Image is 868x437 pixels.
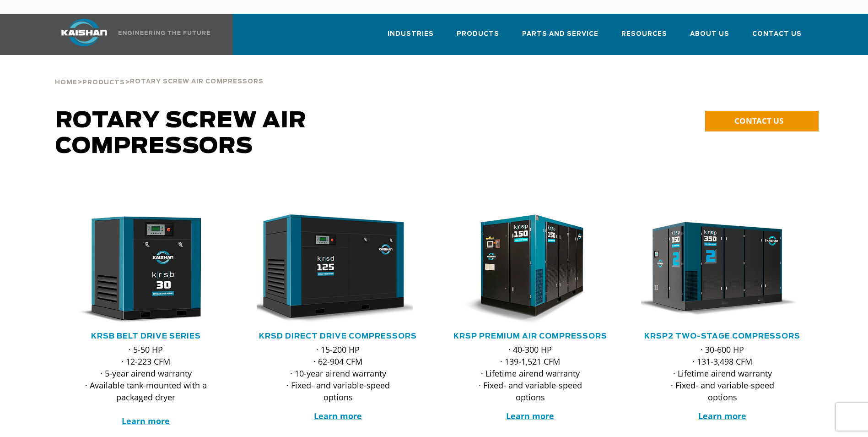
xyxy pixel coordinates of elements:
img: krsp150 [442,214,605,324]
a: Contact Us [752,22,802,53]
a: KRSP Premium Air Compressors [453,333,607,340]
a: CONTACT US [705,111,819,131]
span: Products [457,29,499,39]
a: Home [55,78,77,86]
img: Engineering the future [119,31,210,35]
a: Learn more [506,410,554,421]
a: Kaishan USA [50,14,212,55]
p: · 40-300 HP · 139-1,521 CFM · Lifetime airend warranty · Fixed- and variable-speed options [467,344,593,403]
a: KRSD Direct Drive Compressors [259,333,417,340]
a: Industries [388,22,434,53]
a: Parts and Service [522,22,598,53]
img: krsp350 [634,214,797,324]
a: Products [82,78,125,86]
div: krsp150 [449,214,612,324]
a: Learn more [122,415,170,426]
span: Rotary Screw Air Compressors [130,79,264,85]
span: CONTACT US [734,115,783,126]
a: Resources [621,22,667,53]
span: Contact Us [752,29,802,39]
span: About Us [690,29,729,39]
a: Learn more [698,410,746,421]
span: Products [82,80,125,86]
p: · 5-50 HP · 12-223 CFM · 5-year airend warranty · Available tank-mounted with a packaged dryer [83,344,209,427]
span: Rotary Screw Air Compressors [55,110,307,158]
a: KRSB Belt Drive Series [91,333,201,340]
div: > > [55,55,264,90]
span: Home [55,80,77,86]
a: KRSP2 Two-Stage Compressors [644,333,800,340]
div: krsp350 [641,214,804,324]
img: kaishan logo [50,19,119,46]
p: · 15-200 HP · 62-904 CFM · 10-year airend warranty · Fixed- and variable-speed options [275,344,401,403]
span: Industries [388,29,434,39]
p: · 30-600 HP · 131-3,498 CFM · Lifetime airend warranty · Fixed- and variable-speed options [659,344,786,403]
a: Products [457,22,499,53]
a: Learn more [314,410,362,421]
img: krsb30 [58,214,221,324]
div: krsb30 [65,214,227,324]
img: krsd125 [250,214,413,324]
span: Resources [621,29,667,39]
a: About Us [690,22,729,53]
span: Parts and Service [522,29,598,39]
div: krsd125 [257,214,420,324]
